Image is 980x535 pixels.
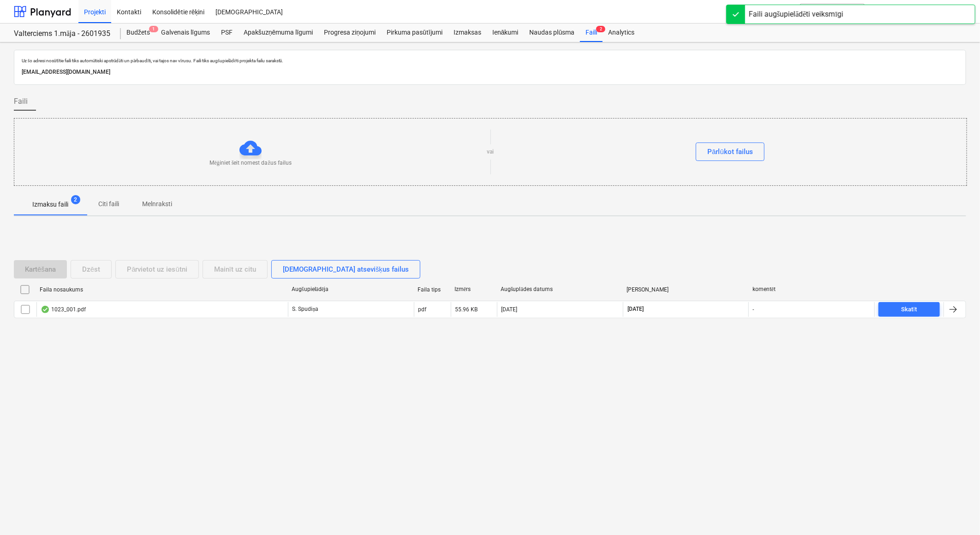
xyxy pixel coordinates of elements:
div: Budžets [121,24,155,42]
div: Izmērs [454,286,493,293]
span: 1 [149,26,158,32]
p: Uz šo adresi nosūtītie faili tiks automātiski apstrādāti un pārbaudīti, vai tajos nav vīrusu. Fai... [22,58,958,64]
div: OCR pabeigts [41,306,50,313]
div: Faila tips [418,286,447,293]
div: Augšuplādes datums [501,286,619,293]
a: Izmaksas [448,24,487,42]
p: Citi faili [98,199,120,209]
p: [EMAIL_ADDRESS][DOMAIN_NAME] [22,67,958,77]
div: Augšupielādēja [292,286,410,293]
div: Faili augšupielādēti veiksmīgi [749,9,843,20]
a: Galvenais līgums [155,24,215,42]
button: Skatīt [878,302,940,317]
a: Apakšuzņēmuma līgumi [238,24,318,42]
a: Budžets1 [121,24,155,42]
div: komentēt [753,286,871,293]
p: vai [487,148,494,156]
div: pdf [418,306,426,313]
div: Pārlūkot failus [707,146,753,158]
a: Analytics [603,24,640,42]
span: [DATE] [627,305,645,313]
div: [DATE] [501,306,517,313]
p: Izmaksu faili [32,200,68,209]
div: [DEMOGRAPHIC_DATA] atsevišķus failus [283,263,409,275]
div: [PERSON_NAME] [627,286,745,293]
div: Faila nosaukums [40,286,284,293]
p: Melnraksti [142,199,172,209]
div: Mēģiniet šeit nomest dažus failusvaiPārlūkot failus [14,118,967,186]
span: Faili [14,96,28,107]
button: Pārlūkot failus [696,143,765,161]
div: - [753,306,754,313]
div: Faili [580,24,603,42]
iframe: Chat Widget [934,491,980,535]
a: Naudas plūsma [524,24,580,42]
p: Mēģiniet šeit nomest dažus failus [210,159,292,167]
div: Valterciems 1.māja - 2601935 [14,29,110,39]
a: Faili2 [580,24,603,42]
a: PSF [215,24,238,42]
div: 55.96 KB [455,306,478,313]
div: 1023_001.pdf [41,306,86,313]
a: Ienākumi [487,24,524,42]
p: S. Spudiņa [292,305,318,313]
a: Progresa ziņojumi [318,24,381,42]
a: Pirkuma pasūtījumi [381,24,448,42]
div: Skatīt [902,304,917,315]
span: 2 [71,195,80,204]
span: 2 [596,26,605,32]
button: [DEMOGRAPHIC_DATA] atsevišķus failus [271,260,420,279]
